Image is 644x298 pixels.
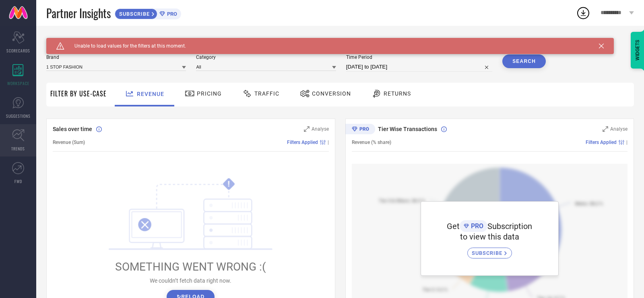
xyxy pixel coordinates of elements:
[469,222,483,230] span: PRO
[345,124,375,136] div: Premium
[115,6,181,19] a: SUBSCRIBEPRO
[304,126,310,132] svg: Zoom
[352,140,391,145] span: Revenue (% share)
[197,90,222,97] span: Pricing
[115,11,152,17] span: SUBSCRIBE
[254,90,279,97] span: Traffic
[6,113,31,119] span: SUGGESTIONS
[46,38,102,44] span: SYSTEM WORKSPACE
[487,221,532,231] span: Subscription
[196,54,336,60] span: Category
[53,140,85,145] span: Revenue (Sum)
[378,126,437,132] span: Tier Wise Transactions
[165,11,177,17] span: PRO
[626,140,627,145] span: |
[460,232,519,242] span: to view this data
[228,179,230,189] tspan: !
[603,126,608,132] svg: Zoom
[7,80,29,86] span: WORKSPACE
[312,90,351,97] span: Conversion
[137,91,164,97] span: Revenue
[447,221,460,231] span: Get
[610,126,627,132] span: Analyse
[14,178,22,184] span: FWD
[472,250,504,256] span: SUBSCRIBE
[287,140,318,145] span: Filters Applied
[150,277,231,284] span: We couldn’t fetch data right now.
[576,6,590,20] div: Open download list
[115,260,266,273] span: SOMETHING WENT WRONG :(
[586,140,617,145] span: Filters Applied
[53,126,92,132] span: Sales over time
[328,140,329,145] span: |
[6,48,30,54] span: SCORECARDS
[11,146,25,152] span: TRENDS
[64,43,186,49] span: Unable to load values for the filters at this moment.
[346,54,492,60] span: Time Period
[346,62,492,72] input: Select time period
[312,126,329,132] span: Analyse
[384,90,411,97] span: Returns
[46,54,186,60] span: Brand
[502,54,546,68] button: Search
[46,5,111,21] span: Partner Insights
[50,89,107,98] span: Filter By Use-Case
[467,242,512,258] a: SUBSCRIBE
